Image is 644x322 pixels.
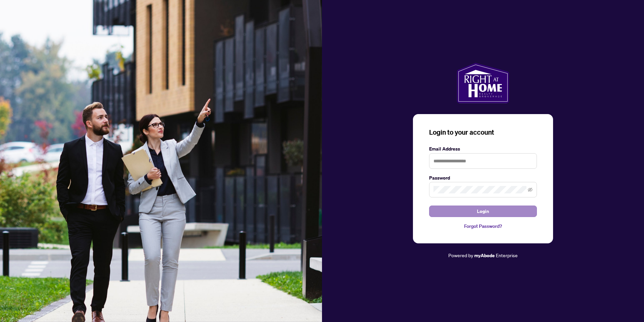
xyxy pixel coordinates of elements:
span: Login [477,206,489,217]
label: Email Address [429,145,537,153]
label: Password [429,174,537,182]
button: Login [429,206,537,217]
h3: Login to your account [429,128,537,137]
span: Enterprise [496,252,518,258]
a: Forgot Password? [429,222,537,230]
a: myAbode [474,252,495,259]
img: ma-logo [457,63,509,103]
span: eye-invisible [528,187,533,192]
span: Powered by [448,252,473,258]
